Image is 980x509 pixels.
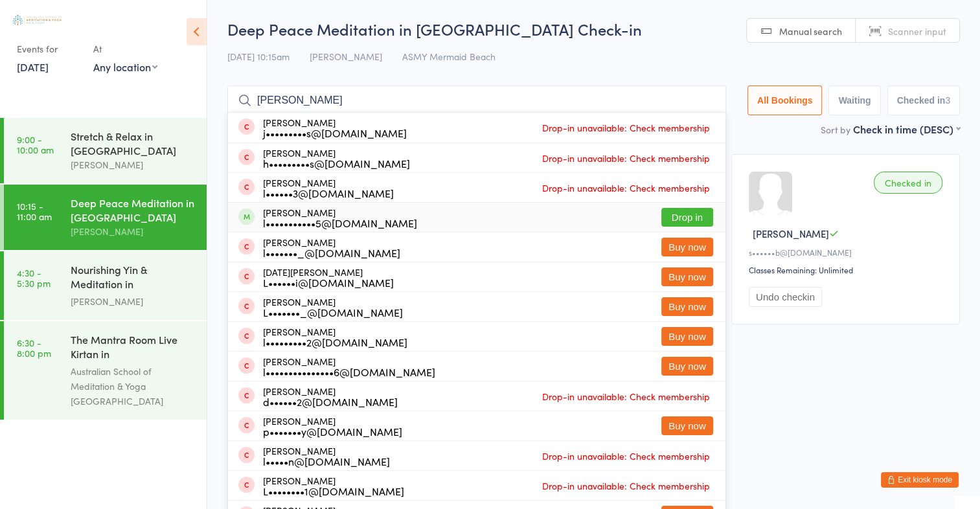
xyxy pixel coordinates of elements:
time: 4:30 - 5:30 pm [17,267,51,288]
div: l•••••••••2@[DOMAIN_NAME] [263,337,407,347]
div: h•••••••••s@[DOMAIN_NAME] [263,158,410,168]
button: Drop in [661,208,713,227]
div: [PERSON_NAME] [263,148,410,168]
span: [PERSON_NAME] [753,227,829,240]
button: All Bookings [747,85,823,115]
button: Buy now [661,327,713,346]
div: Checked in [874,172,942,194]
button: Undo checkin [749,287,822,307]
div: Any location [93,60,157,74]
span: Drop-in unavailable: Check membership [539,446,713,466]
div: [PERSON_NAME] [263,326,407,347]
div: d••••••2@[DOMAIN_NAME] [263,396,398,407]
div: Events for [17,38,80,60]
button: Checked in3 [887,85,961,115]
span: Drop-in unavailable: Check membership [539,476,713,495]
div: [PERSON_NAME] [263,356,435,377]
img: Australian School of Meditation & Yoga (Gold Coast) [13,15,62,25]
a: 10:15 -11:00 amDeep Peace Meditation in [GEOGRAPHIC_DATA][PERSON_NAME] [4,185,207,250]
div: [PERSON_NAME] [263,177,394,198]
a: 6:30 -8:00 pmThe Mantra Room Live Kirtan in [GEOGRAPHIC_DATA]Australian School of Meditation & Yo... [4,321,207,420]
div: [PERSON_NAME] [71,157,196,172]
button: Buy now [661,297,713,316]
div: [PERSON_NAME] [263,386,398,407]
button: Buy now [661,416,713,435]
button: Exit kiosk mode [881,472,959,488]
a: 9:00 -10:00 amStretch & Relax in [GEOGRAPHIC_DATA][PERSON_NAME] [4,118,207,183]
div: L••••••i@[DOMAIN_NAME] [263,277,394,288]
button: Buy now [661,357,713,376]
div: The Mantra Room Live Kirtan in [GEOGRAPHIC_DATA] [71,332,196,364]
div: [PERSON_NAME] [263,416,402,436]
div: L•••••••_@[DOMAIN_NAME] [263,307,403,317]
div: Nourishing Yin & Meditation in [GEOGRAPHIC_DATA] [71,262,196,294]
div: [PERSON_NAME] [263,237,400,258]
button: Buy now [661,238,713,256]
span: ASMY Mermaid Beach [402,50,496,63]
span: [PERSON_NAME] [310,50,382,63]
div: Stretch & Relax in [GEOGRAPHIC_DATA] [71,129,196,157]
div: l••••••3@[DOMAIN_NAME] [263,188,394,198]
time: 10:15 - 11:00 am [17,201,52,221]
div: s••••••b@[DOMAIN_NAME] [749,247,946,258]
button: Buy now [661,267,713,286]
time: 6:30 - 8:00 pm [17,337,51,358]
time: 9:00 - 10:00 am [17,134,54,155]
div: Check in time (DESC) [853,122,960,136]
div: [PERSON_NAME] [263,207,417,228]
button: Waiting [828,85,880,115]
span: Drop-in unavailable: Check membership [539,148,713,168]
h2: Deep Peace Meditation in [GEOGRAPHIC_DATA] Check-in [227,18,960,40]
div: j•••••••••s@[DOMAIN_NAME] [263,128,407,138]
div: l•••••••_@[DOMAIN_NAME] [263,247,400,258]
span: Drop-in unavailable: Check membership [539,118,713,137]
div: [PERSON_NAME] [71,294,196,309]
div: l•••••••••••••••6@[DOMAIN_NAME] [263,367,435,377]
div: l•••••••••••5@[DOMAIN_NAME] [263,218,417,228]
div: [DATE][PERSON_NAME] [263,267,394,288]
label: Sort by [821,123,850,136]
span: Drop-in unavailable: Check membership [539,387,713,406]
div: Australian School of Meditation & Yoga [GEOGRAPHIC_DATA] [71,364,196,409]
div: [PERSON_NAME] [263,475,404,496]
div: Deep Peace Meditation in [GEOGRAPHIC_DATA] [71,196,196,224]
span: Drop-in unavailable: Check membership [539,178,713,198]
span: Manual search [779,25,842,38]
div: L••••••••1@[DOMAIN_NAME] [263,486,404,496]
div: [PERSON_NAME] [263,446,390,466]
div: [PERSON_NAME] [263,297,403,317]
input: Search [227,85,726,115]
a: 4:30 -5:30 pmNourishing Yin & Meditation in [GEOGRAPHIC_DATA][PERSON_NAME] [4,251,207,320]
div: p•••••••y@[DOMAIN_NAME] [263,426,402,436]
div: Classes Remaining: Unlimited [749,264,946,275]
a: [DATE] [17,60,49,74]
div: 3 [945,95,950,106]
div: At [93,38,157,60]
span: [DATE] 10:15am [227,50,290,63]
div: [PERSON_NAME] [263,117,407,138]
span: Scanner input [888,25,946,38]
div: [PERSON_NAME] [71,224,196,239]
div: l•••••n@[DOMAIN_NAME] [263,456,390,466]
